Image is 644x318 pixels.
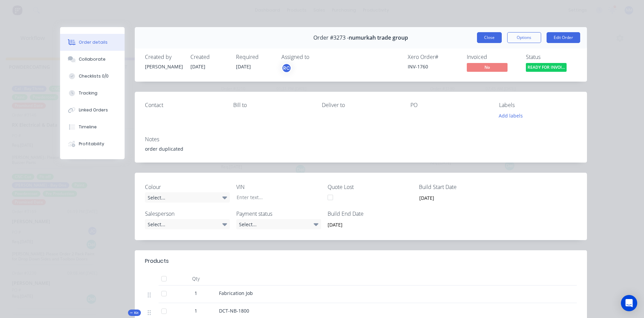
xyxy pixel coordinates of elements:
button: Order details [60,34,125,51]
div: Deliver to [322,102,400,108]
div: Created [190,54,228,60]
div: Required [236,54,273,60]
input: Enter date [415,193,499,203]
div: Collaborate [79,56,106,62]
div: INV-1760 [408,63,459,70]
button: Options [507,32,541,43]
span: Fabrication Job [219,290,253,296]
div: Assigned to [281,54,349,60]
div: Timeline [79,124,97,130]
button: Add labels [495,111,527,120]
div: Labels [499,102,577,108]
div: Select... [145,192,230,203]
span: [DATE] [236,63,251,70]
div: Qty [176,272,216,285]
button: Collaborate [60,51,125,68]
div: order duplicated [145,145,577,152]
div: Order details [79,39,108,45]
button: READY FOR INVOI... [526,63,567,73]
div: Select... [236,219,321,229]
button: Profitability [60,135,125,152]
label: Payment status [236,210,321,218]
label: Build End Date [328,210,412,218]
label: Salesperson [145,210,230,218]
div: Linked Orders [79,107,108,113]
div: Open Intercom Messenger [621,295,637,311]
button: RC [281,63,292,73]
div: [PERSON_NAME] [145,63,182,70]
span: [DATE] [190,63,205,70]
label: VIN [236,183,321,191]
div: Invoiced [467,54,518,60]
div: Tracking [79,90,97,96]
div: Kit [128,310,141,316]
div: Bill to [233,102,311,108]
label: Colour [145,183,230,191]
label: Quote Lost [328,183,412,191]
span: No [467,63,508,71]
div: Profitability [79,141,104,147]
label: Build Start Date [419,183,504,191]
span: READY FOR INVOI... [526,63,567,71]
button: Close [477,32,502,43]
span: Kit [130,310,139,315]
button: Tracking [60,85,125,102]
div: Created by [145,54,182,60]
div: Products [145,257,169,265]
div: Xero Order # [408,54,459,60]
div: Contact [145,102,223,108]
div: PO [410,102,488,108]
span: numurkah trade group [349,35,408,41]
button: Linked Orders [60,102,125,119]
span: 1 [195,290,197,297]
div: Status [526,54,577,60]
div: Checklists 0/0 [79,73,109,79]
button: Timeline [60,119,125,135]
span: 1 [195,307,197,314]
span: Order #3273 - [313,35,349,41]
span: DCT-NB-1800 [219,308,249,314]
button: Checklists 0/0 [60,68,125,85]
div: Notes [145,136,577,143]
input: Enter date [323,219,407,230]
div: Select... [145,219,230,229]
button: Edit Order [547,32,580,43]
